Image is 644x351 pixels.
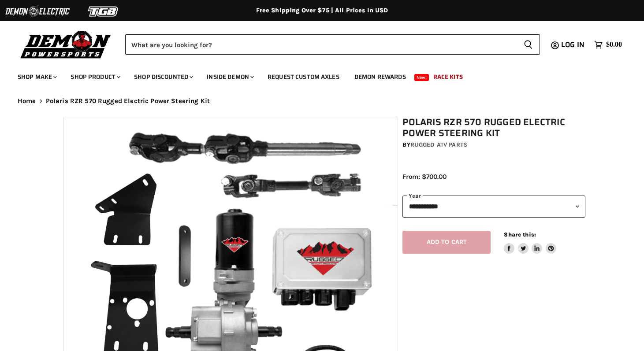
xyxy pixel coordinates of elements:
span: Share this: [504,231,536,238]
a: Race Kits [427,68,469,86]
img: Demon Powersports [18,29,114,60]
span: Log in [561,39,584,50]
img: TGB Logo 2 [71,3,137,20]
a: $0.00 [590,38,626,51]
img: Demon Electric Logo 2 [4,3,71,20]
a: Shop Make [11,68,62,86]
span: Polaris RZR 570 Rugged Electric Power Steering Kit [46,97,210,105]
span: $0.00 [606,41,622,49]
a: Log in [557,41,590,49]
a: Rugged ATV Parts [410,141,467,148]
div: by [402,140,585,150]
input: Search [125,34,517,55]
a: Home [18,97,36,105]
span: From: $700.00 [402,173,447,181]
a: Demon Rewards [348,68,413,86]
a: Request Custom Axles [261,68,346,86]
span: New! [414,74,429,81]
h1: Polaris RZR 570 Rugged Electric Power Steering Kit [402,117,585,139]
a: Shop Discounted [127,68,198,86]
ul: Main menu [11,64,620,86]
a: Inside Demon [200,68,259,86]
a: Shop Product [64,68,126,86]
aside: Share this: [504,231,556,254]
button: Search [517,34,540,55]
form: Product [125,34,540,55]
select: year [402,196,585,217]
